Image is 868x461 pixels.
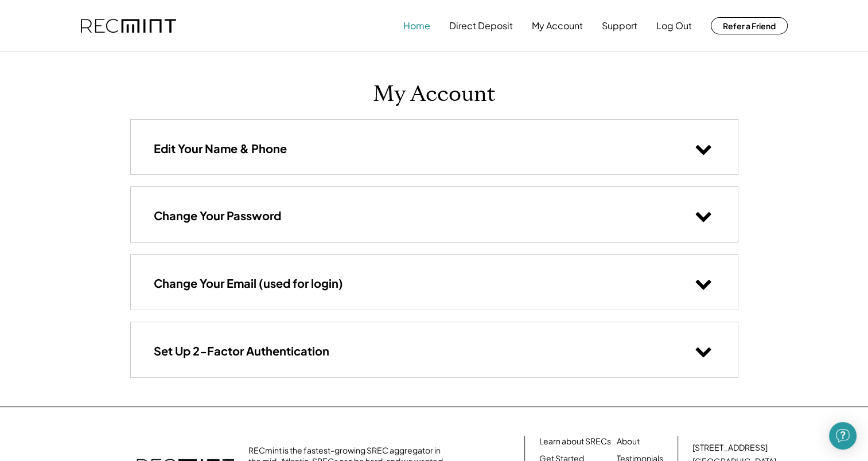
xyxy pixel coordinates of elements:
button: Support [602,14,637,37]
h3: Edit Your Name & Phone [154,141,287,156]
button: Home [403,14,430,37]
button: Direct Deposit [449,14,513,37]
h3: Change Your Password [154,208,281,223]
button: My Account [532,14,583,37]
h3: Change Your Email (used for login) [154,276,343,291]
a: Learn about SRECs [539,436,611,447]
h1: My Account [373,81,496,108]
img: recmint-logotype%403x.png [81,19,176,33]
div: Open Intercom Messenger [829,422,857,450]
h3: Set Up 2-Factor Authentication [154,343,329,358]
a: About [617,436,640,447]
div: [STREET_ADDRESS] [692,442,768,454]
button: Refer a Friend [711,17,788,34]
button: Log Out [656,14,692,37]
